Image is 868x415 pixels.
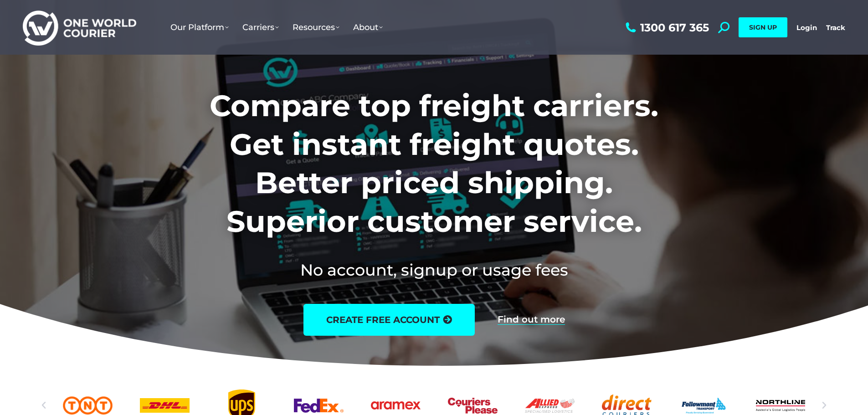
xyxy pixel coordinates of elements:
a: Find out more [498,315,565,325]
a: Track [826,23,845,32]
a: Resources [286,13,346,41]
a: Carriers [236,13,286,41]
a: Login [796,23,817,32]
span: Carriers [242,22,279,32]
a: SIGN UP [739,17,787,37]
a: 1300 617 365 [623,22,709,33]
a: Our Platform [164,13,236,41]
span: SIGN UP [749,23,777,31]
img: One World Courier [23,9,136,46]
h1: Compare top freight carriers. Get instant freight quotes. Better priced shipping. Superior custom... [149,87,719,241]
a: create free account [303,304,475,336]
span: Our Platform [170,22,229,32]
span: About [353,22,383,32]
a: About [346,13,390,41]
span: Resources [293,22,339,32]
h2: No account, signup or usage fees [149,259,719,281]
